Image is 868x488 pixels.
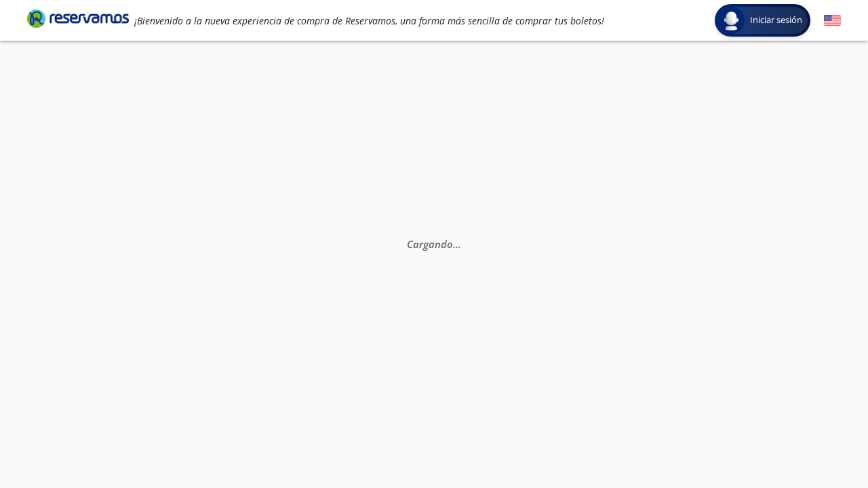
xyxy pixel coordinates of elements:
span: . [458,237,461,251]
a: Brand Logo [27,8,129,33]
i: Brand Logo [27,8,129,28]
button: English [824,12,841,29]
span: Iniciar sesión [745,14,808,27]
span: . [453,237,456,251]
em: ¡Bienvenido a la nueva experiencia de compra de Reservamos, una forma más sencilla de comprar tus... [134,14,604,27]
em: Cargando [407,237,461,251]
span: . [456,237,458,251]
